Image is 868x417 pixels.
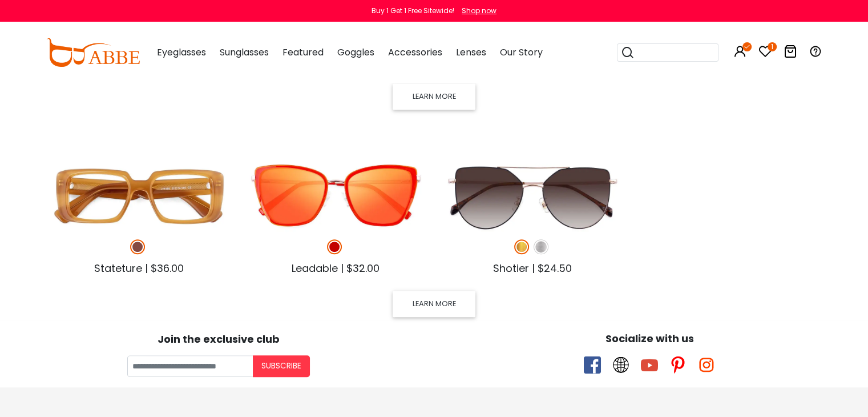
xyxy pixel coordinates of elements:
span: $24.50 [538,261,572,275]
span: Eyeglasses [157,46,206,59]
span: Leadable [292,261,338,275]
span: | [532,261,535,275]
span: Lenses [456,46,486,59]
img: Gold [514,239,529,254]
img: loading [440,150,625,243]
span: $32.00 [346,261,380,275]
span: pinterest [669,356,687,374]
img: loading [46,150,232,243]
span: | [145,261,148,275]
span: twitter [612,356,629,374]
span: Accessories [388,46,442,59]
button: LEARN MORE [393,83,475,110]
span: $36.00 [151,261,184,275]
img: Red [327,239,342,254]
div: Buy 1 Get 1 Free Sitewide! [372,6,454,16]
span: youtube [641,356,658,374]
img: abbeglasses.com [46,38,140,67]
span: Our Story [500,46,543,59]
span: facebook [584,356,601,374]
span: Featured [282,46,324,59]
img: Silver [534,239,548,254]
span: Shotier [493,261,529,275]
span: Goggles [337,46,374,59]
i: 1 [768,42,777,51]
span: Stateture [94,261,142,275]
img: Brown [130,239,145,254]
input: Your email [127,355,253,377]
div: Socialize with us [440,331,860,346]
a: Shop now [456,6,496,15]
a: 1 [758,47,772,60]
span: | [341,261,344,275]
button: LEARN MORE [393,291,475,317]
button: Subscribe [253,355,310,377]
div: Shop now [462,6,496,16]
div: Join the exclusive club [9,329,429,347]
a: LEARN MORE [393,89,475,102]
span: Sunglasses [220,46,269,59]
span: instagram [698,356,715,374]
a: LEARN MORE [393,296,475,310]
img: loading [243,150,429,243]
